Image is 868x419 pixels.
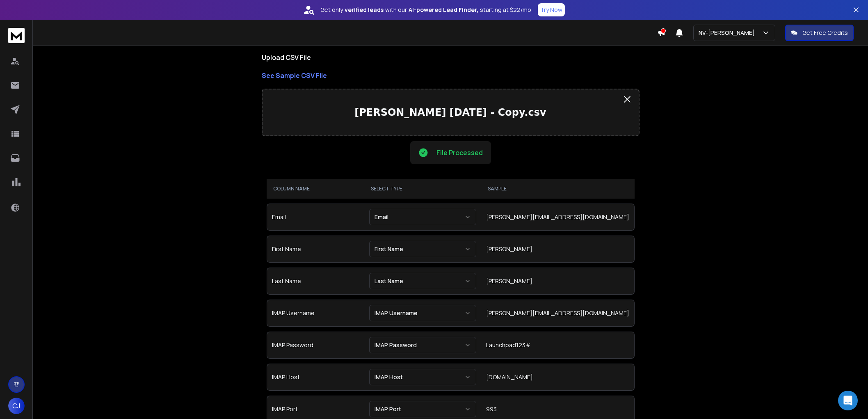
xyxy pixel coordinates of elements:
[369,241,476,257] button: First Name
[262,71,640,80] a: See Sample CSV File
[262,53,640,62] h1: Upload CSV File
[369,369,476,385] button: IMAP Host
[267,300,364,327] td: IMAP Username
[369,401,476,417] button: IMAP Port
[486,341,629,349] div: Launchpad123#
[838,391,858,410] div: Open Intercom Messenger
[486,213,629,221] div: [PERSON_NAME][EMAIL_ADDRESS][DOMAIN_NAME]
[8,28,25,43] img: logo
[486,277,629,285] div: [PERSON_NAME]
[8,398,25,414] button: CJ
[369,337,476,353] button: IMAP Password
[267,236,364,263] td: First Name
[345,6,384,14] strong: verified leads
[262,71,327,80] strong: See Sample CSV File
[699,29,758,37] p: NV-[PERSON_NAME]
[364,179,481,199] th: SELECT TYPE
[269,106,632,119] p: [PERSON_NAME] [DATE] - Copy.csv
[436,148,483,158] p: File Processed
[785,25,854,41] button: Get Free Credits
[267,268,364,295] td: Last Name
[369,305,476,321] button: IMAP Username
[369,273,476,289] button: Last Name
[320,6,531,14] p: Get only with our starting at $22/mo
[409,6,478,14] strong: AI-powered Lead Finder,
[802,29,848,37] p: Get Free Credits
[267,179,364,199] th: COLUMN NAME
[267,204,364,231] td: Email
[486,309,629,317] div: [PERSON_NAME][EMAIL_ADDRESS][DOMAIN_NAME]
[486,373,629,381] div: [DOMAIN_NAME]
[538,3,565,16] button: Try Now
[540,6,562,14] p: Try Now
[369,209,476,225] button: Email
[267,364,364,391] td: IMAP Host
[267,332,364,359] td: IMAP Password
[486,245,629,253] div: [PERSON_NAME]
[486,405,629,413] div: 993
[481,179,635,199] th: SAMPLE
